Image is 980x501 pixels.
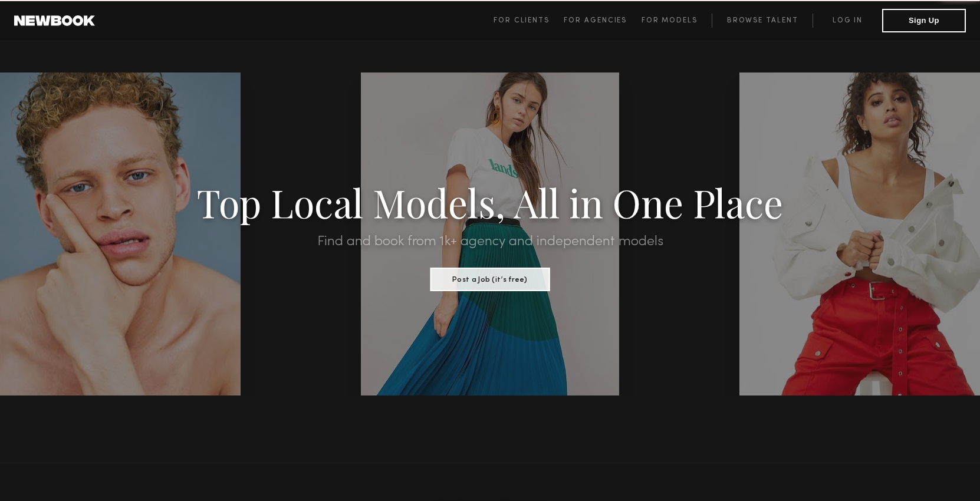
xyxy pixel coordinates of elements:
a: Browse Talent [712,14,813,28]
a: Post a Job (it’s free) [430,272,550,285]
a: Log in [813,14,882,28]
span: For Agencies [564,17,627,24]
h2: Find and book from 1k+ agency and independent models [74,235,907,249]
span: For Models [642,17,698,24]
a: For Models [642,14,712,28]
a: For Agencies [564,14,641,28]
button: Sign Up [882,9,966,32]
h1: Top Local Models, All in One Place [74,184,907,220]
a: For Clients [494,14,564,28]
button: Post a Job (it’s free) [430,268,550,291]
span: For Clients [494,17,550,24]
